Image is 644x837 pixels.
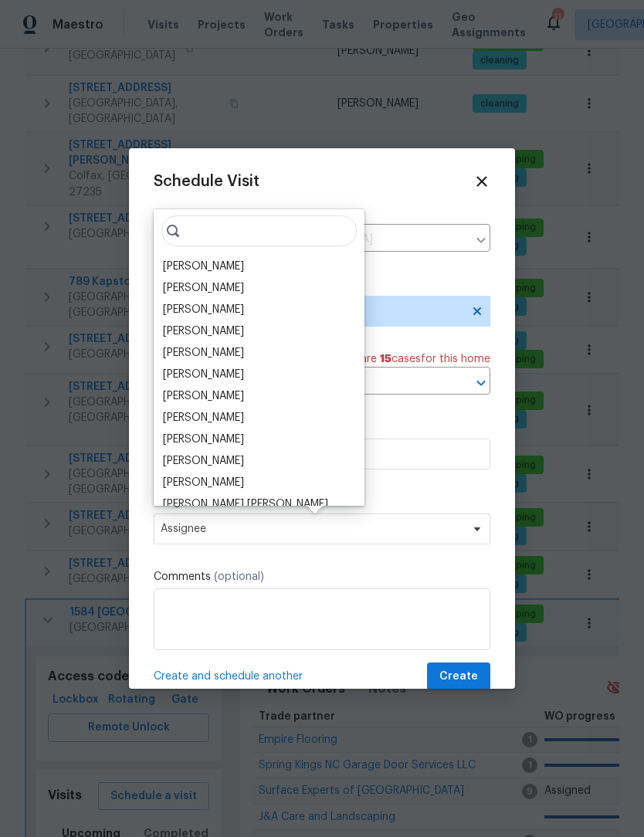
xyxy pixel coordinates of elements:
[163,367,244,382] div: [PERSON_NAME]
[154,174,259,189] span: Schedule Visit
[331,351,490,367] span: There are case s for this home
[473,173,490,190] span: Close
[154,569,490,585] label: Comments
[163,453,244,469] div: [PERSON_NAME]
[163,324,244,339] div: [PERSON_NAME]
[154,208,490,224] label: Home
[154,669,303,684] span: Create and schedule another
[163,345,244,361] div: [PERSON_NAME]
[214,571,264,582] span: (optional)
[163,410,244,425] div: [PERSON_NAME]
[427,662,490,691] button: Create
[163,280,244,296] div: [PERSON_NAME]
[163,259,244,274] div: [PERSON_NAME]
[163,388,244,404] div: [PERSON_NAME]
[470,372,492,394] button: Open
[380,354,391,364] span: 15
[439,667,478,686] span: Create
[163,302,244,317] div: [PERSON_NAME]
[163,475,244,490] div: [PERSON_NAME]
[163,432,244,447] div: [PERSON_NAME]
[163,496,328,512] div: [PERSON_NAME] [PERSON_NAME]
[161,523,463,535] span: Assignee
